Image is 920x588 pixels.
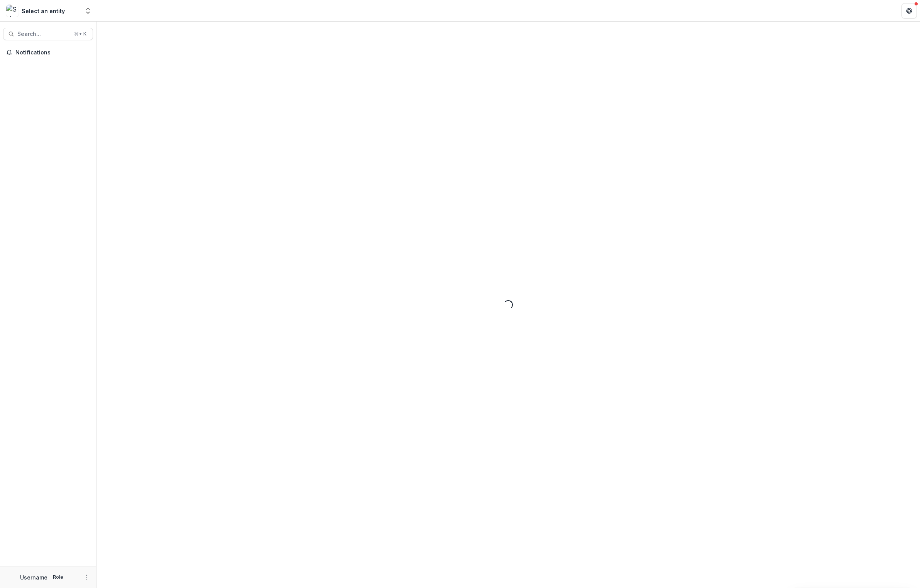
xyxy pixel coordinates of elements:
[82,573,91,582] button: More
[22,7,65,15] div: Select an entity
[15,49,90,56] span: Notifications
[20,573,47,581] p: Username
[3,28,93,40] button: Search...
[3,46,93,59] button: Notifications
[901,3,917,19] button: Get Help
[73,30,88,38] div: ⌘ + K
[6,5,19,17] img: Select an entity
[51,574,66,581] p: Role
[17,31,69,37] span: Search...
[83,3,93,19] button: Open entity switcher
